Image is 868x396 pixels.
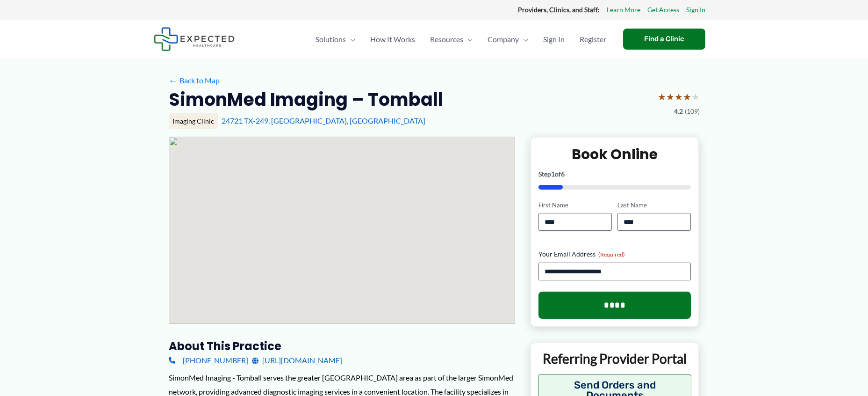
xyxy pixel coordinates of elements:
span: 6 [561,170,565,178]
span: Menu Toggle [519,23,528,56]
h2: Book Online [538,145,691,163]
a: ←Back to Map [169,73,220,88]
a: Get Access [647,4,679,16]
span: ★ [683,88,691,105]
span: (109) [685,105,700,117]
span: ★ [691,88,700,105]
a: Register [572,23,614,56]
span: 4.2 [674,105,683,117]
a: [URL][DOMAIN_NAME] [252,353,342,367]
label: First Name [538,201,612,210]
a: [PHONE_NUMBER] [169,353,248,367]
span: ← [169,76,178,85]
a: Sign In [536,23,572,56]
span: (Required) [598,251,625,258]
a: Learn More [607,4,640,16]
label: Your Email Address [538,249,691,259]
p: Step of [538,171,691,177]
span: Sign In [543,23,565,56]
span: Solutions [316,23,346,56]
span: ★ [674,88,683,105]
span: How It Works [370,23,415,56]
p: Referring Provider Portal [538,350,692,367]
div: Imaging Clinic [169,113,218,129]
span: Register [580,23,606,56]
a: 24721 TX-249, [GEOGRAPHIC_DATA], [GEOGRAPHIC_DATA] [222,116,425,125]
h2: SimonMed Imaging – Tomball [169,88,443,111]
span: ★ [658,88,666,105]
nav: Primary Site Navigation [308,23,614,56]
span: Menu Toggle [463,23,473,56]
h3: About this practice [169,339,515,353]
a: SolutionsMenu Toggle [308,23,363,56]
strong: Providers, Clinics, and Staff: [518,6,600,14]
a: How It Works [363,23,423,56]
a: ResourcesMenu Toggle [423,23,480,56]
a: Sign In [686,4,705,16]
span: ★ [666,88,674,105]
span: Menu Toggle [346,23,355,56]
span: Resources [430,23,463,56]
span: Company [488,23,519,56]
a: CompanyMenu Toggle [480,23,536,56]
span: 1 [551,170,555,178]
a: Find a Clinic [623,29,705,50]
label: Last Name [617,201,691,210]
img: Expected Healthcare Logo - side, dark font, small [154,27,235,51]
